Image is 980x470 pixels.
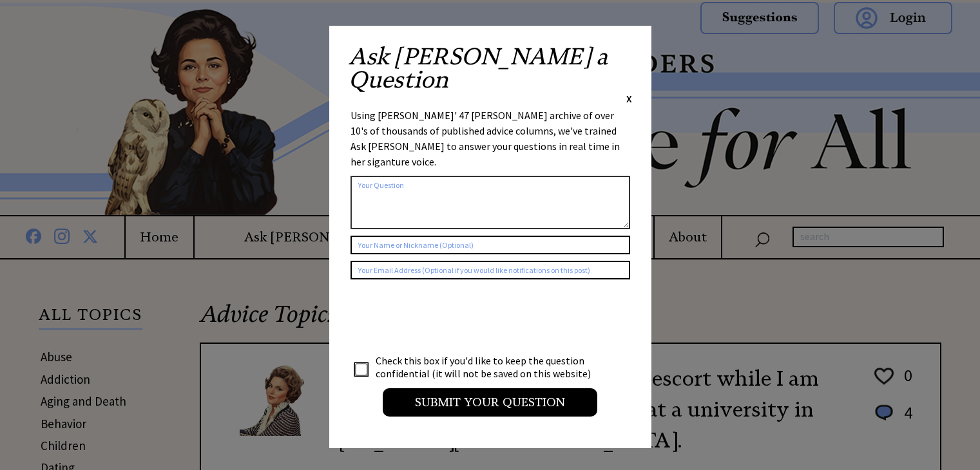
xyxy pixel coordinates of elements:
h2: Ask [PERSON_NAME] a Question [349,45,632,91]
div: Using [PERSON_NAME]' 47 [PERSON_NAME] archive of over 10's of thousands of published advice colum... [351,108,630,169]
input: Submit your Question [383,388,597,417]
input: Your Email Address (Optional if you would like notifications on this post) [351,261,630,279]
td: Check this box if you'd like to keep the question confidential (it will not be saved on this webs... [375,353,603,381]
span: X [626,92,632,105]
input: Your Name or Nickname (Optional) [351,236,630,254]
iframe: reCAPTCHA [351,292,546,343]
